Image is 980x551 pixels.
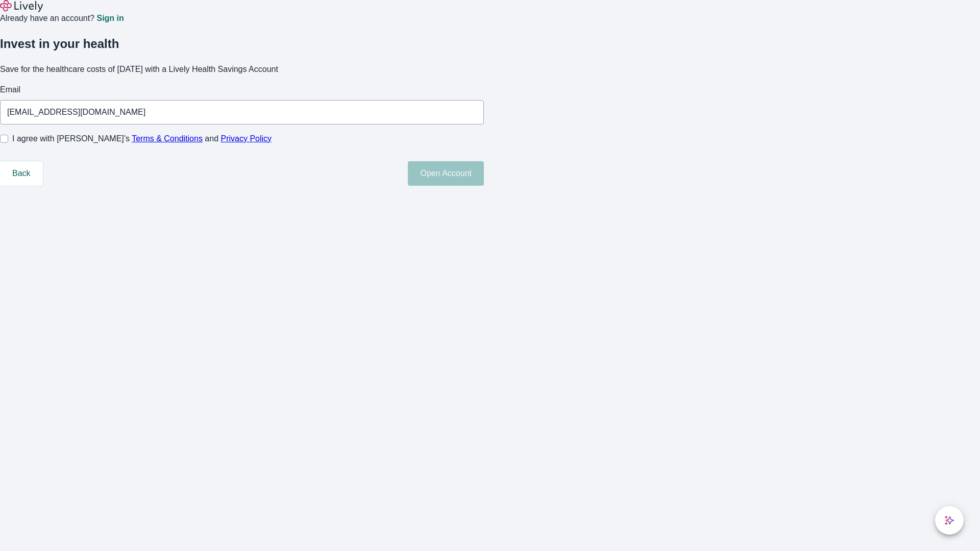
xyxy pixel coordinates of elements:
a: Sign in [96,14,124,22]
a: Privacy Policy [221,134,272,143]
a: Terms & Conditions [132,134,203,143]
button: chat [935,506,964,535]
svg: Lively AI Assistant [944,515,954,525]
span: I agree with [PERSON_NAME]’s and [12,133,272,145]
